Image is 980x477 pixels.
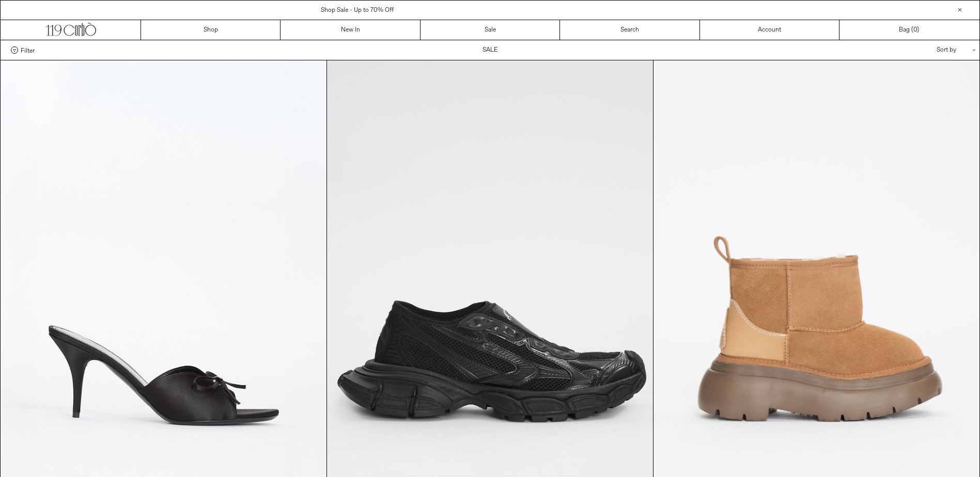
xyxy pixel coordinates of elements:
[913,26,917,34] span: 0
[839,20,979,40] a: Bag ()
[560,20,699,40] a: Search
[21,46,35,54] span: Filter
[281,20,420,40] a: New In
[876,40,969,60] div: Sort by
[321,6,394,14] a: Shop Sale - Up to 70% Off
[913,25,919,35] span: )
[141,20,281,40] a: Shop
[700,20,839,40] a: Account
[421,20,560,40] a: Sale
